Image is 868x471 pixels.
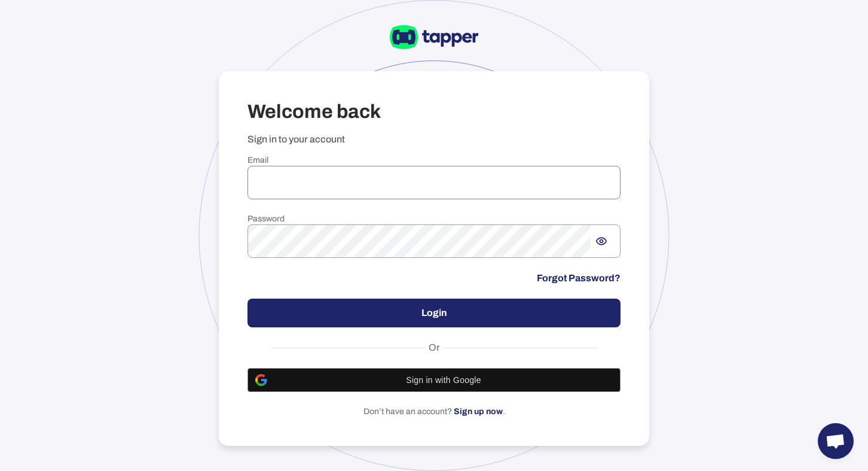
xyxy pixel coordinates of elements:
[247,406,621,417] p: Don’t have an account? .
[247,100,621,124] h3: Welcome back
[247,133,621,145] p: Sign in to your account
[591,230,612,252] button: Show password
[454,407,503,416] a: Sign up now
[537,272,621,284] a: Forgot Password?
[818,423,854,459] a: Open chat
[274,375,613,385] span: Sign in with Google
[247,368,621,392] button: Sign in with Google
[247,299,621,327] button: Login
[247,155,621,166] h6: Email
[426,342,443,354] span: Or
[247,214,621,224] h6: Password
